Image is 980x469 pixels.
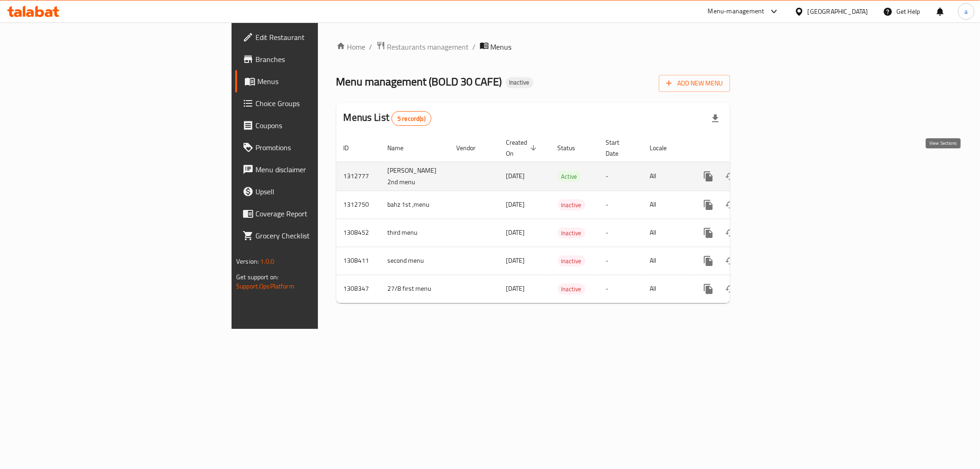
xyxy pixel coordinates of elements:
[599,219,643,247] td: -
[964,6,968,17] span: a
[697,194,719,216] button: more
[697,250,719,272] button: more
[558,284,585,294] span: Inactive
[236,280,295,292] a: Support.OpsPlatform
[235,136,395,158] a: Promotions
[457,142,488,153] span: Vendor
[719,194,742,216] button: Change Status
[255,120,388,131] span: Coupons
[650,142,679,153] span: Locale
[236,255,259,267] span: Version:
[558,142,588,153] span: Status
[690,134,793,162] th: Actions
[506,170,525,182] span: [DATE]
[336,41,730,53] nav: breadcrumb
[697,165,719,187] button: more
[255,32,388,43] span: Edit Restaurant
[380,247,449,275] td: second menu
[719,278,742,300] button: Change Status
[643,219,690,247] td: All
[719,165,742,187] button: Change Status
[380,275,449,303] td: 27/8 first menu
[235,203,395,225] a: Coverage Report
[599,162,643,191] td: -
[719,250,742,272] button: Change Status
[708,6,765,17] div: Menu-management
[558,200,585,210] span: Inactive
[255,230,388,241] span: Grocery Checklist
[235,70,395,92] a: Menus
[391,111,431,126] div: Total records count
[719,222,742,244] button: Change Status
[506,77,533,88] div: Inactive
[388,142,416,153] span: Name
[599,191,643,219] td: -
[260,255,274,267] span: 1.0.0
[506,137,539,159] span: Created On
[506,283,525,294] span: [DATE]
[643,191,690,219] td: All
[235,26,395,48] a: Edit Restaurant
[255,98,388,109] span: Choice Groups
[704,107,726,130] div: Export file
[506,79,533,86] span: Inactive
[643,162,690,191] td: All
[392,114,431,123] span: 5 record(s)
[236,271,278,283] span: Get support on:
[697,222,719,244] button: more
[235,114,395,136] a: Coupons
[255,54,388,65] span: Branches
[666,78,723,89] span: Add New Menu
[558,256,585,266] span: Inactive
[255,142,388,153] span: Promotions
[336,71,502,92] span: Menu management ( BOLD 30 CAFE )
[387,41,469,52] span: Restaurants management
[255,164,388,175] span: Menu disclaimer
[380,162,449,191] td: [PERSON_NAME] 2nd menu
[235,48,395,70] a: Branches
[235,92,395,114] a: Choice Groups
[376,41,469,53] a: Restaurants management
[599,275,643,303] td: -
[506,254,525,266] span: [DATE]
[506,198,525,210] span: [DATE]
[344,111,431,126] h2: Menus List
[257,76,388,87] span: Menus
[643,247,690,275] td: All
[506,226,525,238] span: [DATE]
[558,228,585,238] span: Inactive
[255,208,388,219] span: Coverage Report
[336,134,793,303] table: enhanced table
[558,171,581,182] span: Active
[558,283,585,294] div: Inactive
[659,75,730,92] button: Add New Menu
[235,181,395,203] a: Upsell
[344,142,361,153] span: ID
[473,41,476,52] li: /
[235,158,395,181] a: Menu disclaimer
[558,199,585,210] div: Inactive
[606,137,632,159] span: Start Date
[235,225,395,247] a: Grocery Checklist
[380,191,449,219] td: bahz 1st ,menu
[380,219,449,247] td: third menu
[643,275,690,303] td: All
[255,186,388,197] span: Upsell
[808,6,868,17] div: [GEOGRAPHIC_DATA]
[697,278,719,300] button: more
[491,41,512,52] span: Menus
[599,247,643,275] td: -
